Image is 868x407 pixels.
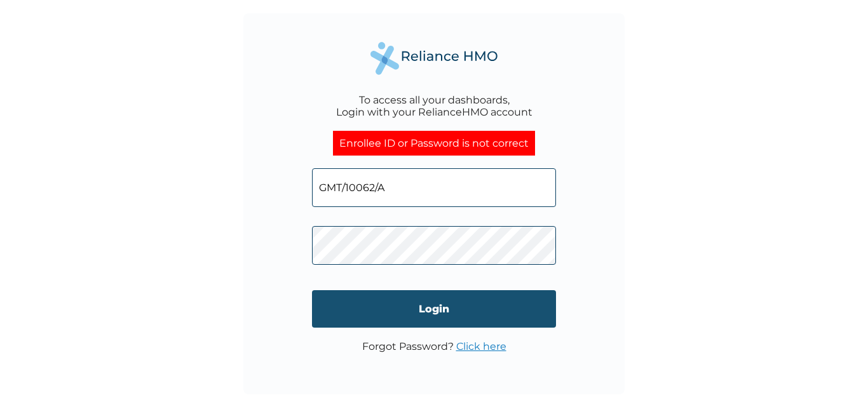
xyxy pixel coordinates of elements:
[370,42,498,74] img: Reliance Health's Logo
[312,168,556,207] input: Email address or HMO ID
[362,340,506,352] p: Forgot Password?
[333,131,535,156] div: Enrollee ID or Password is not correct
[456,340,506,352] a: Click here
[336,94,532,118] div: To access all your dashboards, Login with your RelianceHMO account
[312,290,556,328] input: Login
